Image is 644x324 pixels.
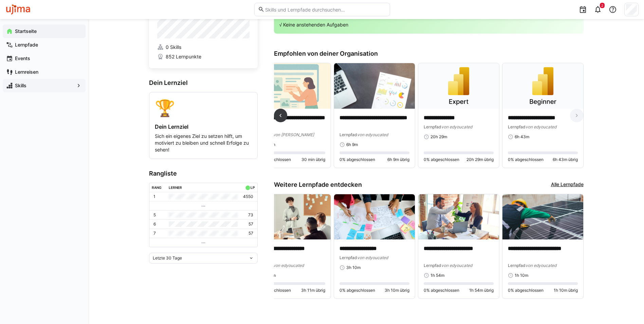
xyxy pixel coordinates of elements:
[301,157,325,162] span: 30 min übrig
[357,255,388,260] span: von edyoucated
[424,124,441,129] span: Lernpfad
[387,157,409,162] span: 6h 9m übrig
[149,79,258,87] h3: Dein Lernziel
[155,123,252,130] h4: Dein Lernziel
[249,231,253,236] p: 57
[334,194,415,240] img: image
[153,221,156,227] p: 6
[155,98,252,118] div: 🏆
[441,263,472,268] span: von edyoucated
[273,132,314,137] span: von [PERSON_NAME]
[502,63,583,109] img: image
[153,231,156,236] p: 7
[251,185,255,190] div: LP
[155,133,252,153] p: Sich ein eigenes Ziel zu setzen hilft, um motiviert zu bleiben und schnell Erfolge zu sehen!
[243,194,253,199] p: 4550
[157,44,250,51] a: 0 Skills
[248,212,253,218] p: 73
[469,288,494,293] span: 1h 54m übrig
[508,157,544,162] span: 0% abgeschlossen
[526,263,556,268] span: von edyoucated
[424,288,459,293] span: 0% abgeschlossen
[149,170,258,177] h3: Rangliste
[334,63,415,109] img: image
[301,288,325,293] span: 3h 11m übrig
[357,132,388,137] span: von edyoucated
[346,265,361,270] span: 3h 10m
[279,21,578,28] p: √ Keine anstehenden Aufgaben
[554,288,578,293] span: 1h 10m übrig
[418,194,499,240] img: image
[339,132,357,137] span: Lernpfad
[152,185,162,190] div: Rang
[551,181,584,188] a: Alle Lernpfade
[526,124,556,129] span: von edyoucated
[250,194,331,240] img: image
[339,255,357,260] span: Lernpfad
[515,273,528,278] span: 1h 10m
[424,157,459,162] span: 0% abgeschlossen
[339,288,375,293] span: 0% abgeschlossen
[385,288,409,293] span: 3h 10m übrig
[274,50,584,57] h3: Empfohlen von deiner Organisation
[441,124,472,129] span: von edyoucated
[166,53,201,60] span: 852 Lernpunkte
[166,44,181,51] span: 0 Skills
[430,134,447,140] span: 20h 29m
[153,255,182,261] span: Letzte 30 Tage
[339,157,375,162] span: 0% abgeschlossen
[169,185,182,190] div: Lerner
[515,134,529,140] span: 6h 43m
[508,263,526,268] span: Lernpfad
[502,194,583,240] img: image
[250,63,331,109] img: image
[346,142,358,147] span: 6h 9m
[430,273,444,278] span: 1h 54m
[553,157,578,162] span: 6h 43m übrig
[508,124,526,129] span: Lernpfad
[418,63,499,109] img: image
[601,3,603,7] span: 2
[264,6,386,13] input: Skills und Lernpfade durchsuchen…
[273,263,304,268] span: von edyoucated
[153,212,156,218] p: 5
[424,263,441,268] span: Lernpfad
[153,194,155,199] p: 1
[508,288,544,293] span: 0% abgeschlossen
[249,221,253,227] p: 57
[274,181,362,188] h3: Weitere Lernpfade entdecken
[466,157,494,162] span: 20h 29m übrig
